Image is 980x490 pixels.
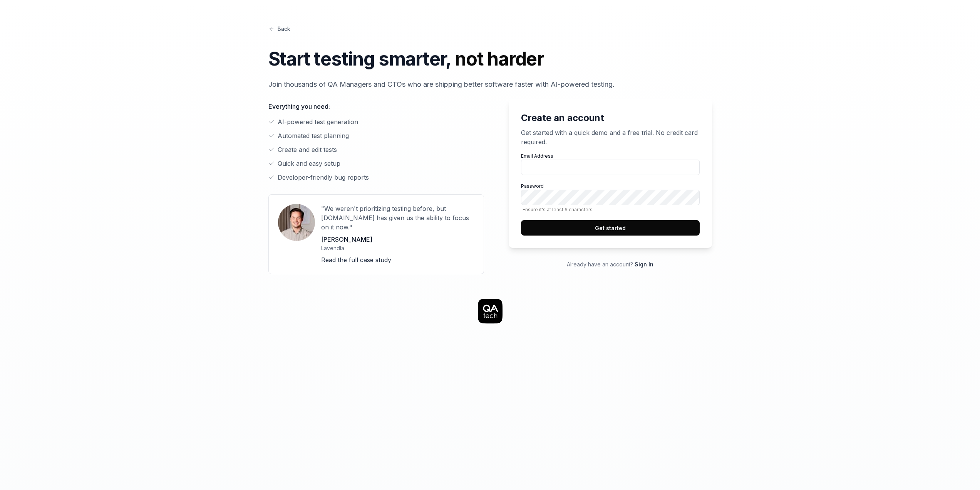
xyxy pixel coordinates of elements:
[509,260,712,268] p: Already have an account?
[321,204,474,232] p: "We weren't prioritizing testing before, but [DOMAIN_NAME] has given us the ability to focus on i...
[521,220,700,236] button: Get started
[321,256,391,264] a: Read the full case study
[521,183,700,212] label: Password
[268,45,712,73] h1: Start testing smarter,
[521,111,700,125] h2: Create an account
[268,131,484,140] li: Automated test planning
[268,25,290,33] a: Back
[455,47,544,70] span: not harder
[268,145,484,154] li: Create and edit tests
[521,153,700,175] label: Email Address
[521,128,700,146] p: Get started with a quick demo and a free trial. No credit card required.
[521,207,700,212] span: Ensure it's at least 6 characters
[321,244,474,252] p: Lavendla
[268,79,712,89] p: Join thousands of QA Managers and CTOs who are shipping better software faster with AI-powered te...
[268,102,484,111] p: Everything you need:
[521,190,700,205] input: PasswordEnsure it's at least 6 characters
[268,117,484,126] li: AI-powered test generation
[521,160,700,175] input: Email Address
[268,173,484,182] li: Developer-friendly bug reports
[321,235,474,244] p: [PERSON_NAME]
[268,159,484,168] li: Quick and easy setup
[278,204,315,241] img: User avatar
[635,261,653,268] a: Sign In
